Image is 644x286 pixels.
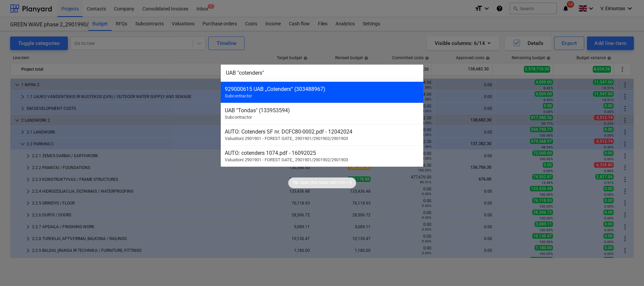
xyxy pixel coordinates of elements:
[288,177,356,188] div: Tip:Open this faster withCtrl + K
[225,128,419,135] div: AUTO: Cotenders SF nr. DCFC80-0002.pdf - 12042024
[225,115,252,120] span: Subcontractor
[221,145,423,167] div: AUTO: cotenders 1074.pdf - 16092025Valuation| 2901901 - FOREST GATE_ 2901901/2901902/2901903
[225,86,419,92] div: 929000615 UAB „Cotenders“ (303488967)
[221,65,423,81] input: Search for projects, line-items, subcontracts, valuations, subcontractors...
[225,107,419,114] div: UAB "Tondas" (133953594)
[292,180,299,186] p: Tip:
[221,103,423,124] div: UAB "Tondas" (133953594)Subcontractor
[221,81,423,103] div: 929000615 UAB „Cotenders“ (303488967)Subcontractor
[339,180,352,186] p: Ctrl + K
[610,254,644,286] iframe: Chat Widget
[300,180,338,186] p: Open this faster with
[225,150,419,156] div: AUTO: cotenders 1074.pdf - 16092025
[225,93,252,98] span: Subcontractor
[221,124,423,145] div: AUTO: Cotenders SF nr. DCFC80-0002.pdf - 12042024Valuation| 2901901 - FOREST GATE_ 2901901/290190...
[225,136,348,141] span: Valuation | 2901901 - FOREST GATE_ 2901901/2901902/2901903
[225,157,348,162] span: Valuation | 2901901 - FOREST GATE_ 2901901/2901902/2901903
